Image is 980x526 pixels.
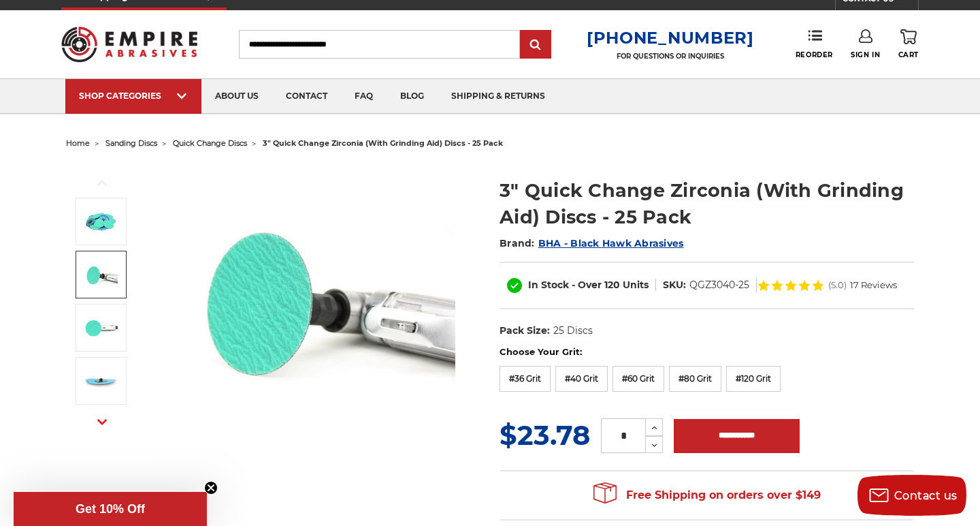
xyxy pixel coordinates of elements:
span: Get 10% Off [76,502,145,516]
a: Cart [898,29,919,59]
span: Sign In [851,50,880,59]
span: - Over [572,279,602,291]
span: Free Shipping on orders over $149 [593,482,821,509]
div: Get 10% OffClose teaser [14,492,207,526]
img: Zirconia with Grinding Aid Roloc Disc [84,364,118,398]
span: Units [623,279,649,291]
a: shipping & returns [438,79,559,114]
a: home [66,138,90,148]
img: 3 Inch Quick Change Discs with Grinding Aid [183,163,455,435]
a: about us [201,79,272,114]
a: contact [272,79,341,114]
button: Next [86,407,118,437]
a: sanding discs [105,138,157,148]
span: (5.0) [828,281,847,290]
dt: SKU: [663,278,686,292]
h1: 3" Quick Change Zirconia (With Grinding Aid) Discs - 25 Pack [500,177,914,230]
dd: QGZ3040-25 [689,278,749,292]
img: Empire Abrasives [61,18,197,71]
img: Die Grinder Sanding Disc [84,311,118,345]
img: 3 Inch Quick Change Discs with Grinding Aid [84,204,118,238]
span: Contact us [894,489,958,502]
img: Air grinder Sanding Disc [84,258,118,292]
span: 17 Reviews [850,281,897,290]
a: BHA - Black Hawk Abrasives [538,237,684,249]
a: blog [387,79,438,114]
span: $23.78 [500,418,590,452]
span: Brand: [500,237,535,249]
label: Choose Your Grit: [500,345,914,359]
button: Previous [86,168,118,198]
div: SHOP CATEGORIES [79,91,188,101]
a: quick change discs [173,138,247,148]
span: In Stock [528,279,569,291]
button: Contact us [857,475,966,516]
dt: Pack Size: [500,324,550,338]
span: Reorder [796,50,833,59]
a: Reorder [796,29,833,59]
p: FOR QUESTIONS OR INQUIRIES [587,52,754,61]
button: Close teaser [204,481,218,495]
span: 3" quick change zirconia (with grinding aid) discs - 25 pack [263,138,503,148]
input: Submit [522,31,549,59]
a: faq [341,79,387,114]
a: [PHONE_NUMBER] [587,28,754,48]
span: Cart [898,50,919,59]
dd: 25 Discs [553,324,593,338]
span: 120 [604,279,620,291]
